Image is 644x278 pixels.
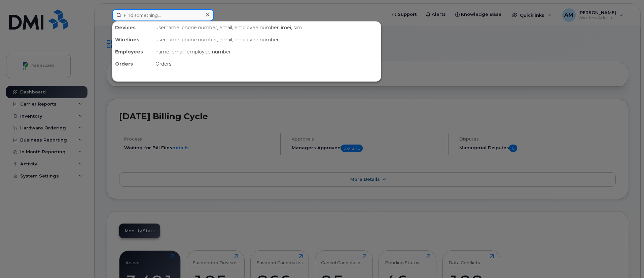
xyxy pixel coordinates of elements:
[112,34,153,46] div: Wirelines
[153,58,381,70] div: Orders
[153,34,381,46] div: username, phone number, email, employee number
[112,46,153,58] div: Employees
[153,46,381,58] div: name, email, employee number
[112,22,153,34] div: Devices
[153,22,381,34] div: username, phone number, email, employee number, imei, sim
[112,58,153,70] div: Orders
